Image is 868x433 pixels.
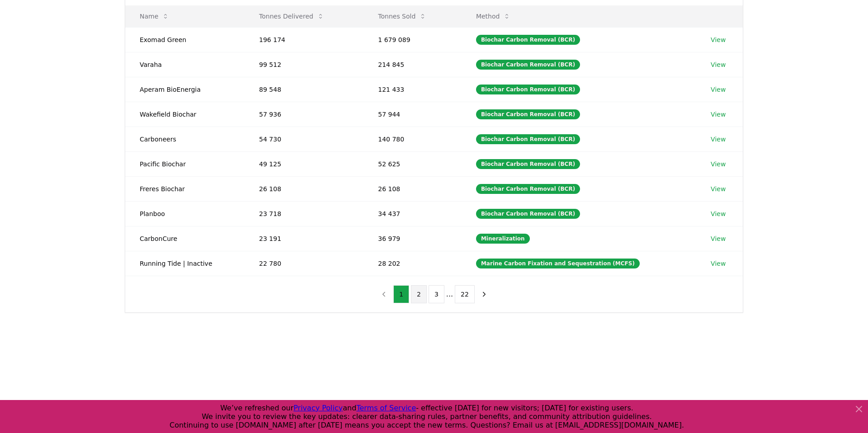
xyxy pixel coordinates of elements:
[476,85,580,94] div: Biochar Carbon Removal (BCR)
[476,259,640,268] div: Marine Carbon Fixation and Sequestration (MCFS)
[476,234,530,244] div: Mineralization
[363,151,462,176] td: 52 625
[125,52,245,77] td: Varaha
[711,209,726,218] a: View
[711,259,726,268] a: View
[476,159,580,169] div: Biochar Carbon Removal (BCR)
[476,109,580,119] div: Biochar Carbon Removal (BCR)
[711,60,726,69] a: View
[125,176,245,201] td: Freres Biochar
[252,7,331,25] button: Tonnes Delivered
[125,102,245,127] td: Wakefield Biochar
[245,52,363,77] td: 99 512
[363,52,462,77] td: 214 845
[245,226,363,251] td: 23 191
[711,160,726,169] a: View
[245,151,363,176] td: 49 125
[245,201,363,226] td: 23 718
[125,251,245,276] td: Running Tide | Inactive
[245,77,363,102] td: 89 548
[125,27,245,52] td: Exomad Green
[245,27,363,52] td: 196 174
[711,35,726,44] a: View
[125,226,245,251] td: CarbonCure
[125,201,245,226] td: Planboo
[363,102,462,127] td: 57 944
[411,285,427,303] button: 2
[711,85,726,94] a: View
[125,151,245,176] td: Pacific Biochar
[363,77,462,102] td: 121 433
[245,176,363,201] td: 26 108
[363,127,462,151] td: 140 780
[125,77,245,102] td: Aperam BioEnergia
[476,60,580,70] div: Biochar Carbon Removal (BCR)
[363,226,462,251] td: 36 979
[363,176,462,201] td: 26 108
[455,285,475,303] button: 22
[711,110,726,119] a: View
[393,285,409,303] button: 1
[711,184,726,193] a: View
[429,285,444,303] button: 3
[469,7,518,25] button: Method
[363,251,462,276] td: 28 202
[476,285,492,303] button: next page
[476,134,580,144] div: Biochar Carbon Removal (BCR)
[476,184,580,194] div: Biochar Carbon Removal (BCR)
[245,102,363,127] td: 57 936
[711,135,726,144] a: View
[363,201,462,226] td: 34 437
[132,7,176,25] button: Name
[476,35,580,45] div: Biochar Carbon Removal (BCR)
[245,251,363,276] td: 22 780
[125,127,245,151] td: Carboneers
[245,127,363,151] td: 54 730
[711,234,726,243] a: View
[476,209,580,219] div: Biochar Carbon Removal (BCR)
[371,7,434,25] button: Tonnes Sold
[363,27,462,52] td: 1 679 089
[446,289,453,300] li: ...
